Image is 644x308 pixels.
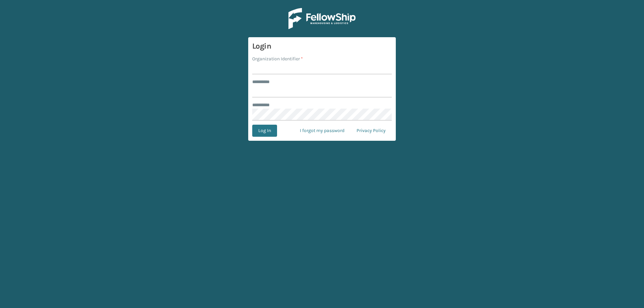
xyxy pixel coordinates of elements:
img: Logo [288,8,356,29]
a: Privacy Policy [351,125,392,137]
label: Organization Identifier [252,55,303,62]
h3: Login [252,41,392,51]
a: I forgot my password [294,125,351,137]
button: Log In [252,125,277,137]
